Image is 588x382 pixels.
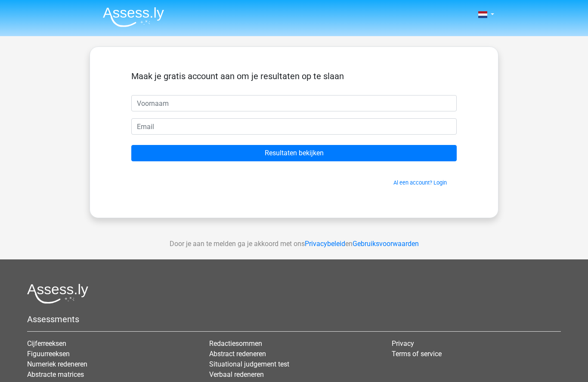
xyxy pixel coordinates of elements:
[103,7,164,27] img: Assessly
[209,350,266,358] a: Abstract redeneren
[209,339,262,348] a: Redactiesommen
[27,314,561,324] h5: Assessments
[393,179,447,186] a: Al een account? Login
[131,95,457,111] input: Voornaam
[209,360,289,368] a: Situational judgement test
[392,350,442,358] a: Terms of service
[131,71,457,81] h5: Maak je gratis account aan om je resultaten op te slaan
[27,283,88,304] img: Assessly logo
[209,370,264,379] a: Verbaal redeneren
[353,240,419,248] a: Gebruiksvoorwaarden
[392,339,414,348] a: Privacy
[131,118,457,135] input: Email
[27,370,84,379] a: Abstracte matrices
[27,339,66,348] a: Cijferreeksen
[131,145,457,161] input: Resultaten bekijken
[27,360,87,368] a: Numeriek redeneren
[305,240,345,248] a: Privacybeleid
[27,350,70,358] a: Figuurreeksen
